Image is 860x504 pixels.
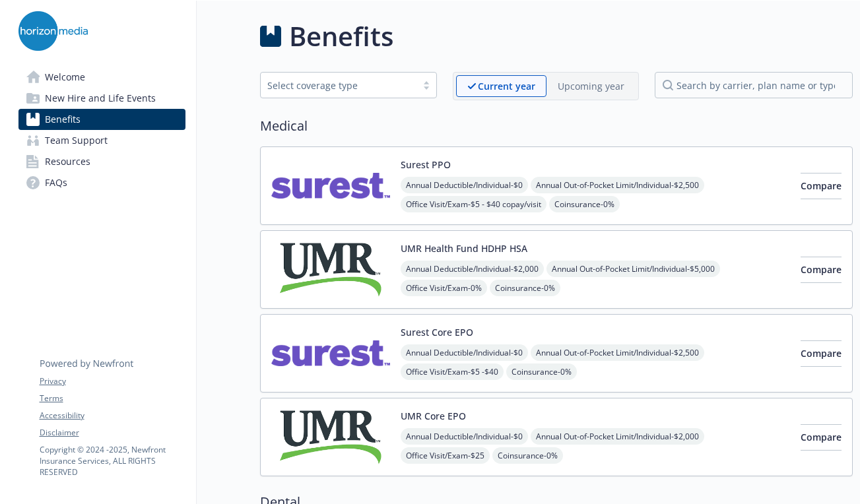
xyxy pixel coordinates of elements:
a: Disclaimer [40,427,185,439]
p: Upcoming year [558,79,624,93]
p: Copyright © 2024 - 2025 , Newfront Insurance Services, ALL RIGHTS RESERVED [40,444,185,478]
button: UMR Core EPO [401,409,466,423]
button: Compare [801,340,842,367]
span: Coinsurance - 0% [492,447,563,464]
span: Annual Deductible/Individual - $2,000 [401,261,544,277]
span: Coinsurance - 0% [490,280,560,296]
img: Surest carrier logo [271,158,390,214]
a: Resources [18,151,185,172]
span: Compare [801,263,842,276]
span: Team Support [45,130,108,151]
button: Compare [801,173,842,199]
span: Office Visit/Exam - 0% [401,280,487,296]
span: Office Visit/Exam - $25 [401,447,490,464]
span: Annual Deductible/Individual - $0 [401,428,528,445]
span: Resources [45,151,90,172]
span: New Hire and Life Events [45,88,156,109]
span: Coinsurance - 0% [506,363,577,380]
h2: Medical [260,116,853,136]
span: Annual Out-of-Pocket Limit/Individual - $2,000 [531,428,704,445]
input: search by carrier, plan name or type [655,72,853,98]
h1: Benefits [289,16,393,56]
span: Annual Deductible/Individual - $0 [401,177,528,193]
span: Coinsurance - 0% [549,196,620,212]
span: FAQs [45,172,67,193]
span: Compare [801,179,842,192]
a: Privacy [40,375,185,387]
span: Benefits [45,109,81,130]
span: Welcome [45,67,85,88]
button: Compare [801,424,842,451]
button: Surest Core EPO [401,325,473,339]
span: Office Visit/Exam - $5 -$40 [401,363,504,380]
a: Accessibility [40,410,185,422]
span: Office Visit/Exam - $5 - $40 copay/visit [401,196,546,212]
button: Compare [801,257,842,283]
span: Annual Out-of-Pocket Limit/Individual - $5,000 [546,261,720,277]
span: Annual Out-of-Pocket Limit/Individual - $2,500 [531,177,704,193]
a: Team Support [18,130,185,151]
a: FAQs [18,172,185,193]
span: Annual Deductible/Individual - $0 [401,344,528,361]
button: UMR Health Fund HDHP HSA [401,241,527,255]
p: Current year [478,79,535,93]
img: Surest carrier logo [271,325,390,381]
button: Surest PPO [401,158,451,172]
span: Compare [801,431,842,443]
a: Benefits [18,109,185,130]
a: New Hire and Life Events [18,88,185,109]
img: UMR carrier logo [271,241,390,298]
span: Annual Out-of-Pocket Limit/Individual - $2,500 [531,344,704,361]
a: Terms [40,393,185,404]
img: UMR carrier logo [271,409,390,465]
span: Compare [801,347,842,360]
div: Select coverage type [267,79,410,92]
a: Welcome [18,67,185,88]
